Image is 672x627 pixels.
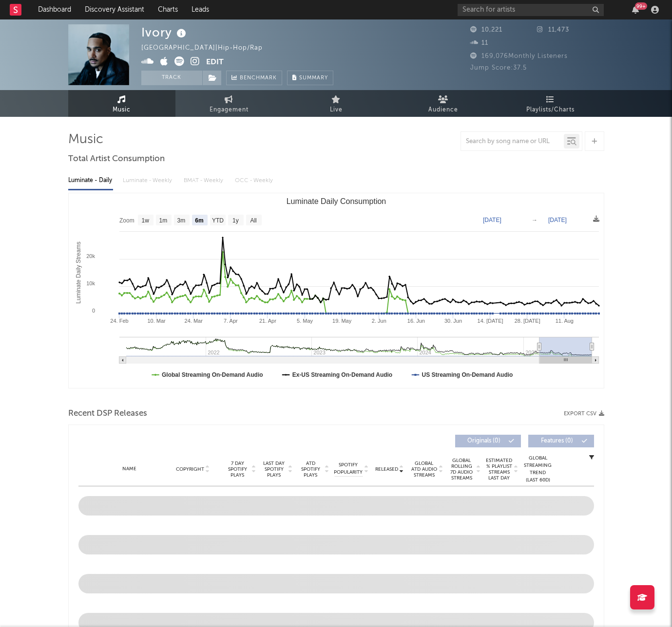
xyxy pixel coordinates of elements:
span: Total Artist Consumption [68,153,165,165]
span: Audience [428,104,458,116]
span: Features ( 0 ) [535,438,579,444]
span: ATD Spotify Plays [298,461,324,478]
input: Search by song name or URL [461,138,564,146]
text: 10k [86,280,95,286]
text: Luminate Daily Consumption [286,197,386,205]
button: 99+ [632,6,639,14]
text: [DATE] [548,217,567,223]
text: 1m [159,217,167,224]
span: Originals ( 0 ) [461,438,506,444]
span: Jump Score: 37.5 [470,65,527,71]
span: Recent DSP Releases [68,408,147,420]
text: 16. Jun [407,318,424,324]
span: 169,076 Monthly Listeners [470,53,568,59]
button: Export CSV [564,411,604,417]
div: 99 + [635,2,647,10]
text: [DATE] [483,217,501,223]
button: Track [141,71,202,85]
div: Luminate - Daily [68,172,113,189]
text: 6m [195,217,203,224]
text: 10. Mar [147,318,166,324]
svg: Luminate Daily Consumption [69,193,604,388]
text: 7. Apr [223,318,237,324]
span: Benchmark [240,73,277,84]
text: 2. Jun [371,318,386,324]
a: Playlists/Charts [497,90,604,117]
span: Global Rolling 7D Audio Streams [448,458,475,481]
input: Search for artists [458,4,604,16]
text: 0 [92,308,95,313]
text: 19. May [332,318,352,324]
text: US Streaming On-Demand Audio [422,371,513,378]
text: 30. Jun [444,318,461,324]
text: 20k [86,253,95,259]
text: 24. Mar [184,318,203,324]
a: Engagement [175,90,283,117]
text: 21. Apr [259,318,276,324]
span: Global ATD Audio Streams [411,461,438,478]
span: Last Day Spotify Plays [261,461,287,478]
span: 11,473 [537,27,569,33]
span: 7 Day Spotify Plays [225,461,250,478]
span: Summary [299,75,328,81]
span: Playlists/Charts [526,104,575,116]
text: 14. [DATE] [477,318,503,324]
text: 1y [232,217,239,224]
text: 5. May [297,318,313,324]
text: Zoom [119,217,134,224]
span: 11 [470,40,488,46]
span: Live [330,104,343,116]
text: 1w [141,217,149,224]
span: Engagement [210,104,249,116]
div: [GEOGRAPHIC_DATA] | Hip-Hop/Rap [141,42,274,54]
div: Name [98,465,162,473]
div: Ivory [141,24,189,40]
button: Summary [287,71,333,85]
a: Music [68,90,175,117]
div: Global Streaming Trend (Last 60D) [523,455,553,484]
text: 24. Feb [110,318,128,324]
text: 3m [177,217,185,224]
text: YTD [211,217,223,224]
a: Audience [390,90,497,117]
text: Luminate Daily Streams [75,241,81,303]
span: Copyright [176,466,204,472]
text: → [532,217,538,223]
a: Benchmark [226,71,282,85]
button: Features(0) [528,435,594,447]
span: Estimated % Playlist Streams Last Day [486,458,513,481]
span: 10,221 [470,27,502,33]
button: Edit [206,56,224,69]
text: Ex-US Streaming On-Demand Audio [292,371,392,378]
span: Spotify Popularity [334,461,363,476]
text: 28. [DATE] [514,318,540,324]
button: Originals(0) [455,435,521,447]
span: Released [375,466,398,472]
text: Global Streaming On-Demand Audio [162,371,263,378]
text: All [250,217,256,224]
text: 11. Aug [555,318,573,324]
a: Live [283,90,390,117]
span: Music [113,104,131,116]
